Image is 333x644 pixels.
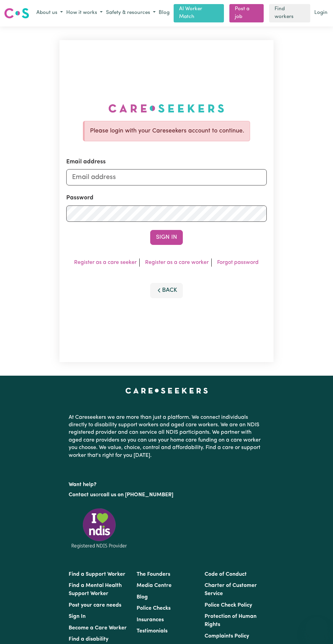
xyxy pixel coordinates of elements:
a: Sign In [69,614,86,619]
a: Register as a care seeker [74,260,137,265]
a: Find a Mental Health Support Worker [69,583,122,596]
a: Post your care needs [69,603,121,608]
a: Find a Support Worker [69,572,125,577]
a: Code of Conduct [205,572,247,577]
a: Find workers [269,4,310,22]
a: Protection of Human Rights [205,614,257,627]
a: Become a Care Worker [69,625,127,631]
img: Careseekers logo [4,7,29,19]
a: Charter of Customer Service [205,583,257,596]
p: At Careseekers we are more than just a platform. We connect individuals directly to disability su... [69,411,264,462]
a: Login [313,8,329,18]
a: Forgot password [217,260,259,265]
a: Contact us [69,492,95,498]
button: Sign In [150,230,183,245]
a: AI Worker Match [174,4,224,22]
a: Complaints Policy [205,633,249,639]
a: Post a job [229,4,264,22]
a: Media Centre [137,583,172,588]
a: Insurances [137,617,164,623]
label: Email address [66,158,106,166]
button: Back [150,283,183,298]
a: Police Checks [137,606,171,611]
a: Register as a care worker [145,260,209,265]
button: How it works [65,7,104,19]
a: Careseekers home page [125,388,208,393]
input: Email address [66,169,266,185]
img: Registered NDIS provider [69,507,130,550]
p: Want help? [69,478,264,488]
a: Blog [157,8,171,18]
a: Testimonials [137,628,168,634]
a: call us on [PHONE_NUMBER] [101,492,173,498]
p: Please login with your Careseekers account to continue. [90,127,244,136]
a: Police Check Policy [205,603,252,608]
button: Safety & resources [104,7,157,19]
a: The Founders [137,572,170,577]
a: Careseekers logo [4,5,29,21]
label: Password [66,194,93,202]
iframe: Button to launch messaging window [306,617,328,639]
p: or [69,488,264,501]
a: Blog [137,594,148,600]
button: About us [35,7,65,19]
